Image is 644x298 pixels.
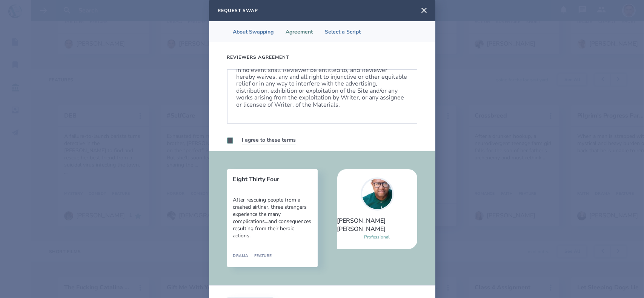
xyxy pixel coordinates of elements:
a: [PERSON_NAME] [PERSON_NAME]Professional [337,169,417,249]
div: Professional [364,233,390,241]
p: In no event shall Reviewer be entitled to, and Reviewer hereby waives, any and all right to injun... [237,67,408,108]
div: Feature [248,254,272,258]
button: Eight Thirty Four [233,176,318,183]
div: Drama [233,254,248,258]
h2: Request Swap [218,8,258,14]
h3: Reviewers Agreement [227,54,289,60]
li: Select a Script [319,21,367,42]
li: Agreement [280,21,319,42]
img: user_1602074507-crop.jpg [361,177,394,211]
label: I agree to these terms [242,136,296,145]
div: [PERSON_NAME] [PERSON_NAME] [337,217,417,233]
div: After rescuing people from a crashed airliner, three strangers experience the many complications.... [233,196,312,239]
li: About Swapping [227,21,280,42]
